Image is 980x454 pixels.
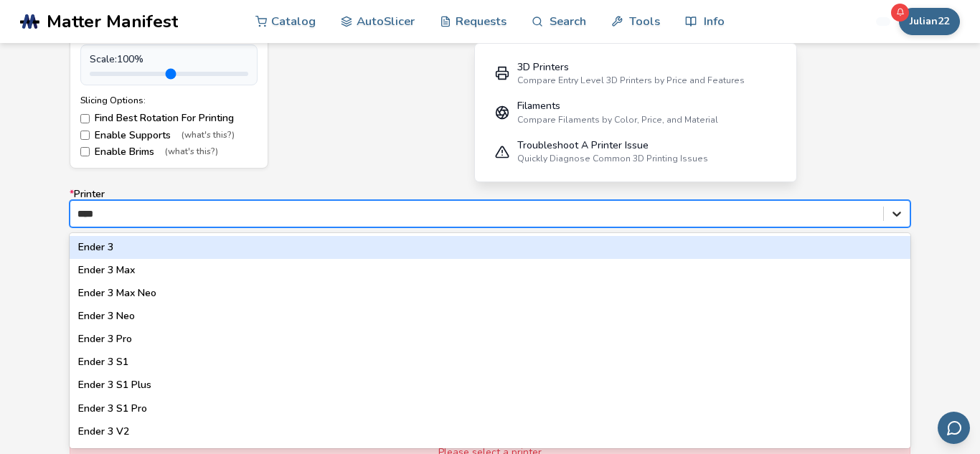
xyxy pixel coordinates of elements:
button: Julian22 [899,8,960,35]
span: (what's this?) [182,131,235,141]
a: FilamentsCompare Filaments by Color, Price, and Material [485,93,786,133]
input: *PrinterEnder 3Ender 3 MaxEnder 3 Max NeoEnder 3 NeoEnder 3 ProEnder 3 S1Ender 3 S1 PlusEnder 3 S... [77,208,103,219]
input: Find Best Rotation For Printing [80,114,90,123]
div: Ender 3 Pro [70,328,910,351]
div: Ender 3 Max Neo [70,282,910,305]
div: Ender 3 S1 Pro [70,397,910,420]
span: Scale: 100 % [90,54,143,65]
label: Enable Brims [80,146,258,158]
span: Matter Manifest [47,11,178,32]
div: Slicing Options: [80,95,258,105]
label: Enable Supports [80,130,258,141]
div: Ender 3 Neo [70,305,910,328]
div: Ender 3 [70,236,910,259]
div: Compare Entry Level 3D Printers by Price and Features [517,75,745,85]
label: Printer [70,189,910,227]
div: Ender 3 Max [70,259,910,282]
button: Send feedback via email [938,412,970,444]
input: Enable Supports(what's this?) [80,131,90,140]
div: Ender 3 S1 [70,351,910,374]
div: Quickly Diagnose Common 3D Printing Issues [517,153,708,164]
div: Ender 3 V2 [70,420,910,443]
div: Filaments [517,100,718,112]
div: Troubleshoot A Printer Issue [517,140,708,151]
input: Enable Brims(what's this?) [80,147,90,156]
div: 3D Printers [517,62,745,73]
div: Compare Filaments by Color, Price, and Material [517,115,718,125]
label: Find Best Rotation For Printing [80,113,258,124]
div: Ender 3 S1 Plus [70,374,910,397]
span: (what's this?) [165,147,218,157]
a: 3D PrintersCompare Entry Level 3D Printers by Price and Features [485,54,786,93]
a: Troubleshoot A Printer IssueQuickly Diagnose Common 3D Printing Issues [485,132,786,171]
